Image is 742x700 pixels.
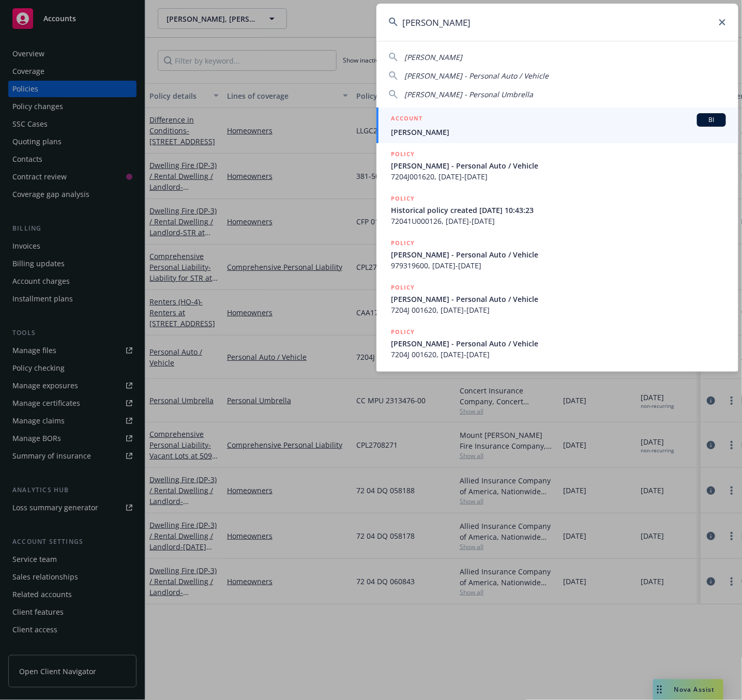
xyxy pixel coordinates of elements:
[391,238,415,248] h5: POLICY
[391,282,415,293] h5: POLICY
[391,160,726,171] span: [PERSON_NAME] - Personal Auto / Vehicle
[391,171,726,182] span: 7204J001620, [DATE]-[DATE]
[376,108,738,143] a: ACCOUNTBI[PERSON_NAME]
[391,149,415,159] h5: POLICY
[391,205,726,216] span: Historical policy created [DATE] 10:43:23
[391,127,726,138] span: [PERSON_NAME]
[391,216,726,226] span: 72041U000126, [DATE]-[DATE]
[376,4,738,41] input: Search...
[391,260,726,271] span: 979319600, [DATE]-[DATE]
[391,338,726,349] span: [PERSON_NAME] - Personal Auto / Vehicle
[391,193,415,204] h5: POLICY
[376,277,738,321] a: POLICY[PERSON_NAME] - Personal Auto / Vehicle7204J 001620, [DATE]-[DATE]
[376,321,738,366] a: POLICY[PERSON_NAME] - Personal Auto / Vehicle7204J 001620, [DATE]-[DATE]
[404,71,549,81] span: [PERSON_NAME] - Personal Auto / Vehicle
[376,232,738,277] a: POLICY[PERSON_NAME] - Personal Auto / Vehicle979319600, [DATE]-[DATE]
[404,52,462,62] span: [PERSON_NAME]
[376,188,738,232] a: POLICYHistorical policy created [DATE] 10:43:2372041U000126, [DATE]-[DATE]
[701,115,722,125] span: BI
[391,294,726,305] span: [PERSON_NAME] - Personal Auto / Vehicle
[391,327,415,337] h5: POLICY
[391,113,422,126] h5: ACCOUNT
[391,249,726,260] span: [PERSON_NAME] - Personal Auto / Vehicle
[391,305,726,315] span: 7204J 001620, [DATE]-[DATE]
[391,349,726,360] span: 7204J 001620, [DATE]-[DATE]
[404,89,533,99] span: [PERSON_NAME] - Personal Umbrella
[376,143,738,188] a: POLICY[PERSON_NAME] - Personal Auto / Vehicle7204J001620, [DATE]-[DATE]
